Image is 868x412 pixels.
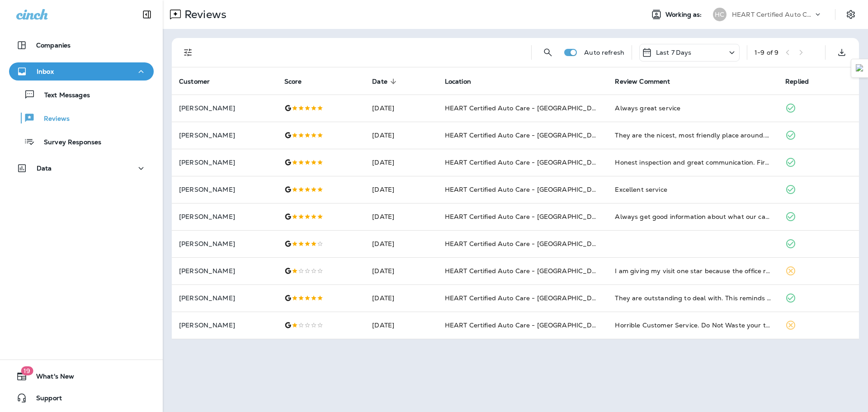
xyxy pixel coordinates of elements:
[445,104,607,112] span: HEART Certified Auto Care - [GEOGRAPHIC_DATA]
[9,62,154,81] button: Inbox
[9,159,154,177] button: Data
[37,165,52,172] p: Data
[615,77,682,85] span: Review Comment
[785,77,821,85] span: Replied
[284,77,314,85] span: Score
[9,132,154,151] button: Survey Responses
[179,78,210,85] span: Customer
[445,294,607,302] span: HEART Certified Auto Care - [GEOGRAPHIC_DATA]
[445,321,607,329] span: HEART Certified Auto Care - [GEOGRAPHIC_DATA]
[615,78,670,85] span: Review Comment
[36,42,71,49] p: Companies
[445,213,607,221] span: HEART Certified Auto Care - [GEOGRAPHIC_DATA]
[856,64,864,72] img: Detect Auto
[365,230,437,257] td: [DATE]
[365,284,437,312] td: [DATE]
[21,366,33,375] span: 19
[755,49,778,56] div: 1 - 9 of 9
[179,267,270,275] p: [PERSON_NAME]
[179,186,270,193] p: [PERSON_NAME]
[9,389,154,407] button: Support
[35,91,90,100] p: Text Messages
[843,6,859,23] button: Settings
[785,78,809,85] span: Replied
[656,49,692,56] p: Last 7 Days
[9,85,154,104] button: Text Messages
[35,138,101,147] p: Survey Responses
[179,240,270,247] p: [PERSON_NAME]
[179,43,197,62] button: Filters
[665,11,704,19] span: Working as:
[615,294,771,303] div: They are outstanding to deal with. This reminds of the old time honest and trustworthy auto speci...
[833,43,851,62] button: Export as CSV
[732,11,813,18] p: HEART Certified Auto Care
[584,49,624,56] p: Auto refresh
[365,122,437,149] td: [DATE]
[615,266,771,275] div: I am giving my visit one star because the office receptionist is great. However my experience wit...
[179,104,270,112] p: [PERSON_NAME]
[365,176,437,203] td: [DATE]
[179,294,270,302] p: [PERSON_NAME]
[445,240,607,248] span: HEART Certified Auto Care - [GEOGRAPHIC_DATA]
[179,322,270,329] p: [PERSON_NAME]
[445,185,607,194] span: HEART Certified Auto Care - [GEOGRAPHIC_DATA]
[365,257,437,284] td: [DATE]
[615,104,771,113] div: Always great service
[179,132,270,139] p: [PERSON_NAME]
[9,367,154,385] button: 19What's New
[37,68,54,75] p: Inbox
[284,78,302,85] span: Score
[365,203,437,230] td: [DATE]
[365,312,437,339] td: [DATE]
[615,321,771,330] div: Horrible Customer Service. Do Not Waste your time or $$ here. I remember them being scammers and ...
[27,394,62,405] span: Support
[615,158,771,167] div: Honest inspection and great communication. First visit and will be coming back.
[445,158,607,166] span: HEART Certified Auto Care - [GEOGRAPHIC_DATA]
[134,5,160,24] button: Collapse Sidebar
[179,159,270,166] p: [PERSON_NAME]
[365,95,437,122] td: [DATE]
[365,149,437,176] td: [DATE]
[27,373,74,384] span: What's New
[445,131,607,139] span: HEART Certified Auto Care - [GEOGRAPHIC_DATA]
[179,213,270,220] p: [PERSON_NAME]
[615,185,771,194] div: Excellent service
[9,36,154,54] button: Companies
[713,8,726,21] div: HC
[615,131,771,140] div: They are the nicest, most friendly place around. Knowledgeable, expedient and accomodating!
[35,115,70,123] p: Reviews
[539,43,557,62] button: Search Reviews
[445,78,471,85] span: Location
[615,212,771,221] div: Always get good information about what our car needs and the work is done quickly and correctly. ...
[179,77,222,85] span: Customer
[445,267,607,275] span: HEART Certified Auto Care - [GEOGRAPHIC_DATA]
[181,8,226,21] p: Reviews
[9,109,154,128] button: Reviews
[445,77,483,85] span: Location
[372,77,399,85] span: Date
[372,78,387,85] span: Date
